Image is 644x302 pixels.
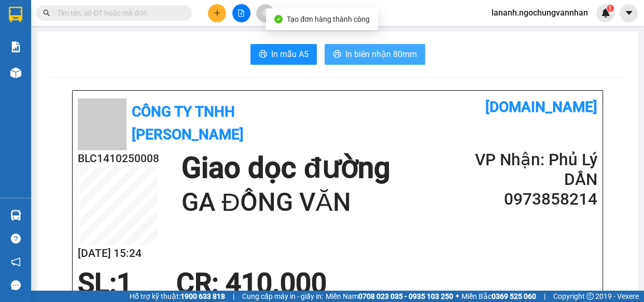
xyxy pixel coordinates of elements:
[287,15,370,23] span: Tạo đơn hàng thành công
[624,8,634,18] span: caret-down
[333,50,341,60] span: printer
[78,150,159,167] h2: BLC1410250008
[43,9,50,17] span: search
[132,103,244,143] b: Công ty TNHH [PERSON_NAME]
[607,5,614,12] sup: 1
[233,291,234,302] span: |
[242,291,323,302] span: Cung cấp máy in - giấy in:
[345,48,417,61] span: In biên nhận 80mm
[6,60,87,77] h2: BLC1410250007
[130,291,225,302] span: Hỗ trợ kỹ thuật:
[461,291,536,302] span: Miền Bắc
[78,245,159,262] h2: [DATE] 15:24
[325,44,425,65] button: printerIn biên nhận 80mm
[483,6,596,19] span: lananh.ngochungvannhan
[608,5,612,12] span: 1
[237,9,245,17] span: file-add
[274,15,283,23] span: check-circle
[259,50,267,60] span: printer
[54,60,191,132] h1: Giao dọc đường
[256,4,274,22] button: aim
[11,280,21,290] span: message
[176,267,327,299] span: CR : 410.000
[10,210,21,221] img: warehouse-icon
[261,9,269,17] span: aim
[620,4,638,22] button: caret-down
[57,7,179,19] input: Tìm tên, số ĐT hoặc mã đơn
[11,234,21,243] span: question-circle
[586,293,594,300] span: copyright
[232,4,250,22] button: file-add
[181,186,390,219] h1: GA ĐỒNG VĂN
[11,257,21,267] span: notification
[181,150,390,186] h1: Giao dọc đường
[271,48,309,61] span: In mẫu A5
[473,170,597,190] h2: DẦN
[473,150,597,170] h2: VP Nhận: Phủ Lý
[492,292,536,300] strong: 0369 525 060
[9,7,22,22] img: logo-vxr
[208,4,226,22] button: plus
[473,190,597,209] h2: 0973858214
[214,9,221,17] span: plus
[43,13,155,53] b: Công ty TNHH [PERSON_NAME]
[250,44,317,65] button: printerIn mẫu A5
[544,291,545,302] span: |
[456,294,459,298] span: ⚪️
[326,291,453,302] span: Miền Nam
[117,267,132,299] span: 1
[10,41,21,52] img: solution-icon
[138,8,250,25] b: [DOMAIN_NAME]
[601,8,610,18] img: icon-new-feature
[10,67,21,78] img: warehouse-icon
[485,98,597,116] b: [DOMAIN_NAME]
[78,267,117,299] span: SL:
[180,292,225,300] strong: 1900 633 818
[358,292,453,300] strong: 0708 023 035 - 0935 103 250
